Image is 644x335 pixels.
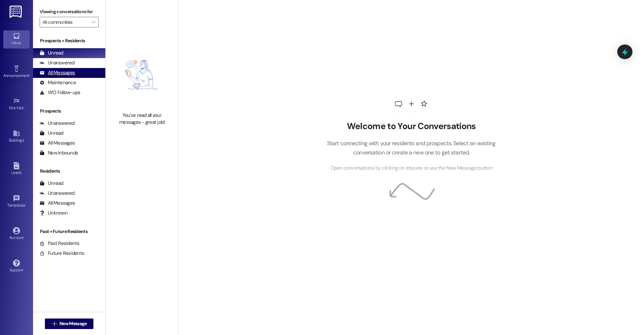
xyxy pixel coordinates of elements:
div: Unanswered [40,120,75,127]
div: Unread [40,130,63,137]
a: Inbox [3,30,30,48]
span: • [25,202,26,207]
div: Maintenance [40,79,76,86]
div: You've read all your messages - great job! [113,112,171,126]
button: New Message [45,318,94,329]
div: All Messages [40,140,75,147]
img: ResiDesk Logo [10,6,23,18]
div: Prospects + Residents [33,37,105,44]
div: Past + Future Residents [33,228,105,235]
div: Residents [33,168,105,175]
label: Viewing conversations for [40,7,99,17]
div: All Messages [40,69,75,76]
div: Future Residents [40,250,84,257]
a: Support [3,257,30,275]
p: Start connecting with your residents and prospects. Select an existing conversation or create a n... [317,139,506,157]
i:  [52,321,57,326]
div: Unread [40,180,63,187]
div: WO Follow-ups [40,89,80,96]
div: Unanswered [40,190,75,197]
span: Open conversations by clicking on inboxes or use the New Message button [330,164,492,172]
a: Leads [3,160,30,178]
div: All Messages [40,200,75,207]
a: Account [3,225,30,243]
span: • [29,72,30,77]
input: All communities [43,17,88,27]
div: Past Residents [40,240,80,247]
h2: Welcome to Your Conversations [317,121,506,132]
div: New Inbounds [40,150,78,156]
div: Unread [40,50,63,56]
div: Prospects [33,108,105,115]
a: Buildings [3,128,30,146]
span: • [24,105,25,109]
i:  [92,19,95,25]
div: Unanswered [40,59,75,66]
a: Site Visit • [3,95,30,113]
img: empty-state [113,42,171,109]
span: New Message [59,320,86,327]
a: Templates • [3,193,30,211]
div: Unknown [40,210,68,217]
